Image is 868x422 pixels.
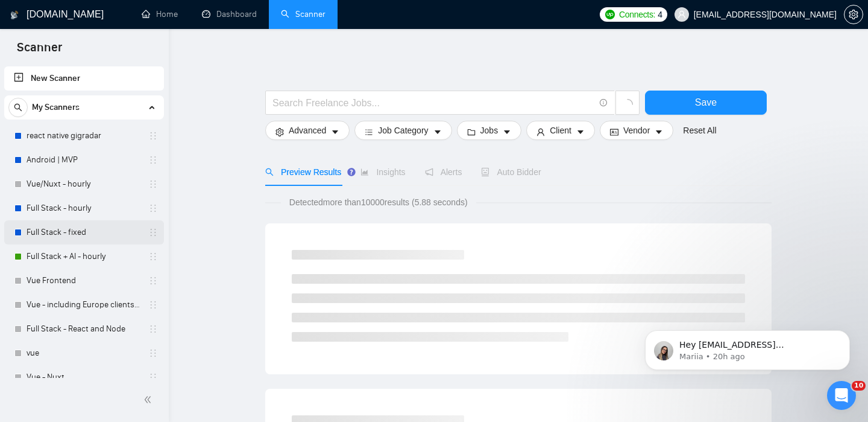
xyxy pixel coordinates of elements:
[10,5,19,25] img: logo
[27,172,141,196] a: Vue/Nuxt - hourly
[852,381,866,391] span: 10
[425,167,462,177] span: Alerts
[142,9,178,19] a: homeHome
[9,103,27,112] span: search
[27,196,141,220] a: Full Stack - hourly
[148,252,158,261] span: holder
[619,8,655,21] span: Connects:
[658,8,662,21] span: 4
[536,127,545,136] span: user
[27,148,141,172] a: Android | MVP
[143,394,156,406] span: double-left
[202,9,257,19] a: dashboardDashboard
[481,167,541,177] span: Auto Bidder
[844,10,863,19] span: setting
[265,121,350,140] button: settingAdvancedcaret-down
[481,168,489,176] span: robot
[365,127,373,136] span: bars
[148,203,158,213] span: holder
[550,124,571,137] span: Client
[27,124,141,148] a: react native gigradar
[610,127,618,136] span: idcard
[148,324,158,334] span: holder
[457,121,522,140] button: folderJobscaret-down
[7,39,72,64] span: Scanner
[281,196,476,209] span: Detected more than 10000 results (5.88 seconds)
[827,381,856,410] iframe: Intercom live chat
[360,168,369,176] span: area-chart
[576,127,585,136] span: caret-down
[331,127,339,136] span: caret-down
[14,66,154,91] a: New Scanner
[148,348,158,358] span: holder
[289,124,326,137] span: Advanced
[695,95,717,110] span: Save
[148,131,158,141] span: holder
[265,167,341,177] span: Preview Results
[844,10,863,19] a: setting
[27,269,141,293] a: Vue Frontend
[275,127,284,136] span: setting
[346,167,357,177] div: Tooltip anchor
[148,179,158,189] span: holder
[27,341,141,365] a: vue
[378,124,428,137] span: Job Category
[678,10,686,19] span: user
[27,220,141,245] a: Full Stack - fixed
[354,121,451,140] button: barsJob Categorycaret-down
[148,276,158,286] span: holder
[526,121,595,140] button: userClientcaret-down
[623,124,650,137] span: Vendor
[8,98,28,117] button: search
[467,127,476,136] span: folder
[27,317,141,341] a: Full Stack - React and Node
[281,9,325,19] a: searchScanner
[645,91,767,115] button: Save
[360,167,405,177] span: Insights
[600,121,673,140] button: idcardVendorcaret-down
[622,99,633,110] span: loading
[605,10,615,19] img: upwork-logo.png
[480,124,498,137] span: Jobs
[600,99,608,107] span: info-circle
[425,168,433,176] span: notification
[148,228,158,237] span: holder
[27,245,141,269] a: Full Stack + AI - hourly
[265,168,274,176] span: search
[272,95,594,110] input: Search Freelance Jobs...
[148,372,158,382] span: holder
[148,155,158,165] span: holder
[844,5,863,24] button: setting
[32,95,80,120] span: My Scanners
[655,127,663,136] span: caret-down
[4,66,164,91] li: New Scanner
[503,127,511,136] span: caret-down
[683,124,716,137] a: Reset All
[627,305,868,389] iframe: Intercom notifications message
[148,300,158,310] span: holder
[27,365,141,389] a: Vue - Nuxt
[27,293,141,317] a: Vue - including Europe clients | only search title
[433,127,442,136] span: caret-down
